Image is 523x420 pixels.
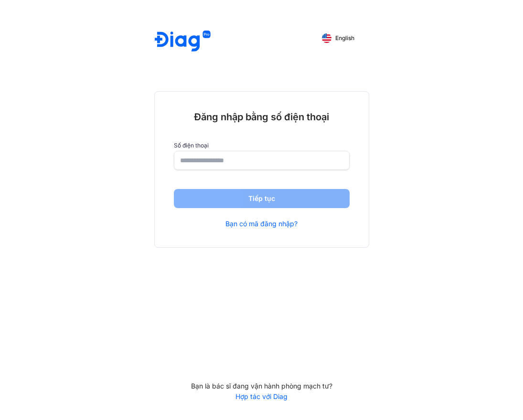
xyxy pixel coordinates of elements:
[335,35,354,42] span: English
[174,142,350,149] label: Số điện thoại
[322,33,331,43] img: English
[174,189,350,208] button: Tiếp tục
[155,31,211,53] img: logo
[174,111,350,123] div: Đăng nhập bằng số điện thoại
[154,392,369,401] a: Hợp tác với Diag
[154,382,369,390] div: Bạn là bác sĩ đang vận hành phòng mạch tư?
[315,31,361,46] button: English
[225,220,298,228] a: Bạn có mã đăng nhập?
